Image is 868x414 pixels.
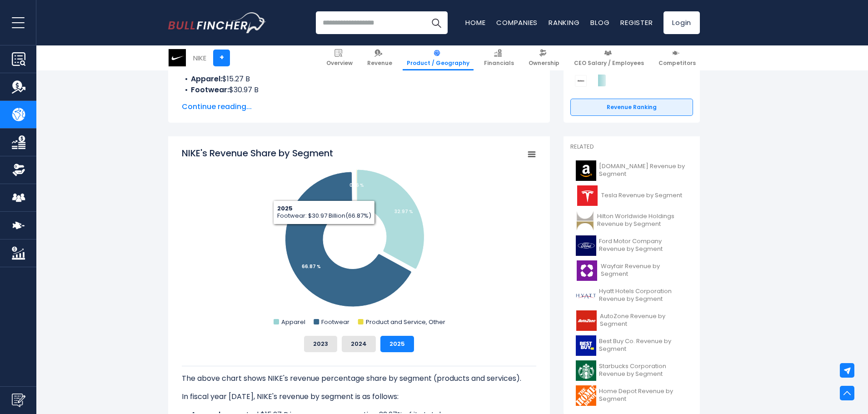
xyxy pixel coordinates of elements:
[281,318,305,326] text: Apparel
[663,11,700,34] a: Login
[570,283,693,308] a: Hyatt Hotels Corporation Revenue by Segment
[191,74,222,84] b: Apparel:
[349,182,364,189] tspan: 0.16 %
[182,74,536,85] li: $15.27 B
[182,391,536,402] p: In fiscal year [DATE], NIKE's revenue by segment is as follows:
[570,183,693,208] a: Tesla Revenue by Segment
[576,160,596,181] img: AMZN logo
[576,235,596,256] img: F logo
[570,208,693,233] a: Hilton Worldwide Holdings Revenue by Segment
[570,258,693,283] a: Wayfair Revenue by Segment
[182,147,333,160] tspan: NIKE's Revenue Share by Segment
[484,60,514,67] span: Financials
[321,318,349,326] text: Footwear
[213,50,230,66] a: +
[570,158,693,183] a: [DOMAIN_NAME] Revenue by Segment
[576,385,596,406] img: HD logo
[570,143,693,151] p: Related
[367,60,392,67] span: Revenue
[182,373,536,384] p: The above chart shows NIKE's revenue percentage share by segment (products and services).
[496,18,538,27] a: Companies
[168,12,266,33] img: Bullfincher logo
[304,336,337,352] button: 2023
[597,213,688,228] span: Hilton Worldwide Holdings Revenue by Segment
[168,12,266,33] a: Go to homepage
[363,45,396,70] a: Revenue
[601,263,688,278] span: Wayfair Revenue by Segment
[549,18,579,27] a: Ranking
[600,313,688,328] span: AutoZone Revenue by Segment
[182,147,536,329] svg: NIKE's Revenue Share by Segment
[599,363,688,378] span: Starbucks Corporation Revenue by Segment
[599,388,688,403] span: Home Depot Revenue by Segment
[576,260,598,281] img: W logo
[182,85,536,95] li: $30.97 B
[575,75,587,87] img: Deckers Outdoor Corporation competitors logo
[576,360,596,381] img: SBUX logo
[576,210,594,231] img: HLT logo
[322,45,357,70] a: Overview
[576,335,596,356] img: BBY logo
[480,45,518,70] a: Financials
[570,99,693,116] a: Revenue Ranking
[394,208,413,215] tspan: 32.97 %
[191,85,229,95] b: Footwear:
[570,358,693,383] a: Starbucks Corporation Revenue by Segment
[599,338,688,353] span: Best Buy Co. Revenue by Segment
[570,383,693,408] a: Home Depot Revenue by Segment
[193,53,206,63] div: NIKE
[574,60,644,67] span: CEO Salary / Employees
[326,60,353,67] span: Overview
[302,263,321,270] tspan: 66.87 %
[576,310,597,331] img: AZO logo
[366,318,445,326] text: Product and Service, Other
[425,11,448,34] button: Search
[620,18,653,27] a: Register
[658,60,696,67] span: Competitors
[590,18,609,27] a: Blog
[576,185,599,206] img: TSLA logo
[570,308,693,333] a: AutoZone Revenue by Segment
[407,60,469,67] span: Product / Geography
[654,45,700,70] a: Competitors
[465,18,485,27] a: Home
[570,233,693,258] a: Ford Motor Company Revenue by Segment
[529,60,559,67] span: Ownership
[524,45,564,70] a: Ownership
[599,238,688,253] span: Ford Motor Company Revenue by Segment
[182,101,536,112] span: Continue reading...
[570,333,693,358] a: Best Buy Co. Revenue by Segment
[342,336,376,352] button: 2024
[576,285,596,306] img: H logo
[403,45,474,70] a: Product / Geography
[169,49,186,66] img: NKE logo
[599,163,688,178] span: [DOMAIN_NAME] Revenue by Segment
[12,163,25,177] img: Ownership
[599,288,688,303] span: Hyatt Hotels Corporation Revenue by Segment
[570,45,648,70] a: CEO Salary / Employees
[601,192,682,200] span: Tesla Revenue by Segment
[380,336,414,352] button: 2025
